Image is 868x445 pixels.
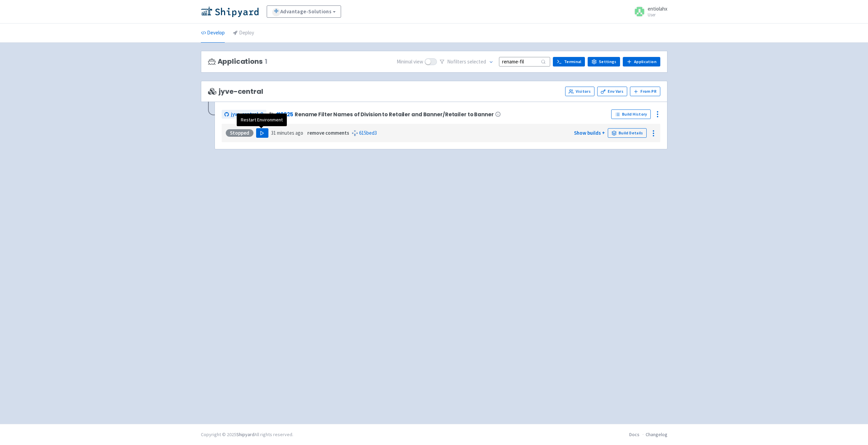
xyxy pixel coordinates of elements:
[648,5,667,12] span: entiolahx
[588,57,620,66] a: Settings
[447,58,486,66] span: No filter s
[267,5,341,18] a: Advantage-Solutions
[574,130,605,136] a: Show builds +
[236,431,254,437] a: Shipyard
[307,130,349,136] strong: remove comments
[608,128,647,138] a: Build Details
[648,13,667,17] small: User
[499,57,550,66] input: Search...
[276,111,293,118] a: #2025
[629,431,639,437] a: Docs
[208,58,267,65] h3: Applications
[397,58,423,66] span: Minimal view
[233,24,254,43] a: Deploy
[611,109,651,119] a: Build History
[630,87,660,96] button: From PR
[271,130,303,136] time: 31 minutes ago
[201,431,293,438] div: Copyright © 2025 All rights reserved.
[226,129,253,137] div: Stopped
[201,6,259,17] img: Shipyard logo
[646,431,667,437] a: Changelog
[623,57,660,66] a: Application
[222,110,266,119] a: jyve-central
[201,24,225,43] a: Develop
[597,87,627,96] a: Env Vars
[630,6,667,17] a: entiolahx User
[553,57,585,66] a: Terminal
[295,112,494,117] span: Rename Filter Names of Division to Retailer and Banner/Retailer to Banner
[231,110,258,118] span: jyve-central
[467,58,486,65] span: selected
[565,87,594,96] a: Visitors
[359,130,377,136] a: 615bed3
[208,88,263,95] span: jyve-central
[256,128,268,138] button: Play
[265,58,267,65] span: 1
